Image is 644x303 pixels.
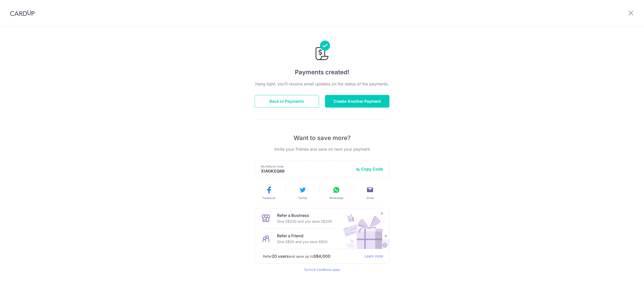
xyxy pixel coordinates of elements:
[338,208,389,249] img: Refer
[254,186,284,200] button: Facebook
[277,239,328,245] p: Give S$30 and you save S$30
[321,186,351,200] button: WhatsApp
[255,81,389,87] p: Hang tight, you’ll receive email updates on the status of the payments.
[367,196,374,200] span: Email
[304,268,340,272] a: Terms & Conditions apply
[313,253,331,259] strong: S$4,000
[255,68,389,77] h4: Payments created!
[298,196,307,200] span: Twitter
[263,253,360,259] p: Refer and save up to
[255,146,389,152] p: Invite your friends and save on next your payment
[314,41,330,62] img: Payments
[261,164,352,169] p: My Referral Code
[263,196,275,200] span: Facebook
[255,134,389,142] p: Want to save more?
[10,10,35,16] img: CardUp
[365,253,383,259] a: Learn more
[272,253,289,259] strong: 20 users
[329,196,343,200] span: WhatsApp
[277,218,332,224] p: Give S$200 and you save S$200
[261,169,352,174] p: XIAOKEQ68
[277,233,328,239] p: Refer a Friend
[325,95,389,108] button: Create Another Payment
[355,186,385,200] button: Email
[255,95,319,108] button: Back to Payments
[612,288,639,300] iframe: Opens a widget where you can find more information
[288,186,317,200] button: Twitter
[277,212,332,218] p: Refer a Business
[356,166,383,172] button: Copy Code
